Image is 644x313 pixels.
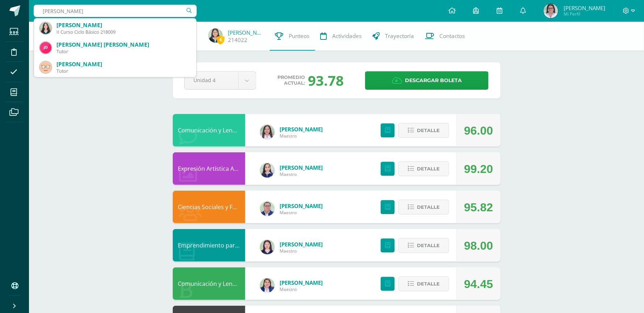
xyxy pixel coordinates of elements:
[280,164,323,171] a: [PERSON_NAME]
[398,123,449,138] button: Detalle
[367,22,420,51] a: Trayectoria
[40,62,51,73] img: 6ca72c9ddde97169dc337dad2327db69.png
[544,4,558,18] img: 69aa824f1337ad42e7257fae7599adbb.png
[173,191,245,223] div: Ciencias Sociales y Formación Ciudadana
[217,35,225,44] span: 4
[405,72,462,89] span: Descargar boleta
[57,48,191,55] div: Tutor
[40,22,51,34] img: bbc97aa536b1564f002ee6afb527b670.png
[308,71,344,90] div: 93.78
[280,171,323,177] span: Maestro
[365,71,489,90] a: Descargar boleta
[40,42,51,54] img: f3f5e862c25f7f578c34c67677acd354.png
[57,29,191,35] div: II Curso Ciclo Básico 218009
[280,126,323,133] a: [PERSON_NAME]
[289,32,310,40] span: Punteos
[185,72,256,89] a: Unidad 4
[280,248,323,254] span: Maestro
[464,268,493,300] div: 94.45
[315,22,367,51] a: Actividades
[270,22,315,51] a: Punteos
[398,276,449,291] button: Detalle
[173,114,245,147] div: Comunicación y Lenguaje, Inglés
[440,32,465,40] span: Contactos
[417,162,440,175] span: Detalle
[280,202,323,210] a: [PERSON_NAME]
[277,75,305,86] span: Promedio actual:
[398,161,449,176] button: Detalle
[417,200,440,214] span: Detalle
[57,68,191,74] div: Tutor
[420,22,471,51] a: Contactos
[464,191,493,224] div: 95.82
[564,11,605,17] span: Mi Perfil
[333,32,362,40] span: Actividades
[260,125,275,139] img: acecb51a315cac2de2e3deefdb732c9f.png
[208,28,223,43] img: db876166cbb67cd75487b89dca85e204.png
[173,152,245,185] div: Expresión Artística ARTES PLÁSTICAS
[464,153,493,185] div: 99.20
[385,32,414,40] span: Trayectoria
[398,200,449,215] button: Detalle
[464,114,493,147] div: 96.00
[173,267,245,300] div: Comunicación y Lenguaje, Idioma Español
[564,4,605,12] span: [PERSON_NAME]
[57,41,191,48] div: [PERSON_NAME] [PERSON_NAME]
[228,29,264,36] a: [PERSON_NAME]
[280,210,323,216] span: Maestro
[260,278,275,293] img: 97caf0f34450839a27c93473503a1ec1.png
[280,133,323,139] span: Maestro
[228,36,248,44] a: 214022
[34,5,197,17] input: Busca un usuario...
[398,238,449,253] button: Detalle
[260,163,275,178] img: 360951c6672e02766e5b7d72674f168c.png
[417,277,440,291] span: Detalle
[173,229,245,262] div: Emprendimiento para la Productividad
[280,241,323,248] a: [PERSON_NAME]
[57,21,191,29] div: [PERSON_NAME]
[417,239,440,252] span: Detalle
[260,240,275,254] img: a452c7054714546f759a1a740f2e8572.png
[464,229,493,262] div: 98.00
[417,124,440,137] span: Detalle
[280,279,323,286] a: [PERSON_NAME]
[280,286,323,292] span: Maestro
[194,72,229,89] span: Unidad 4
[260,202,275,216] img: c1c1b07ef08c5b34f56a5eb7b3c08b85.png
[57,60,191,68] div: [PERSON_NAME]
